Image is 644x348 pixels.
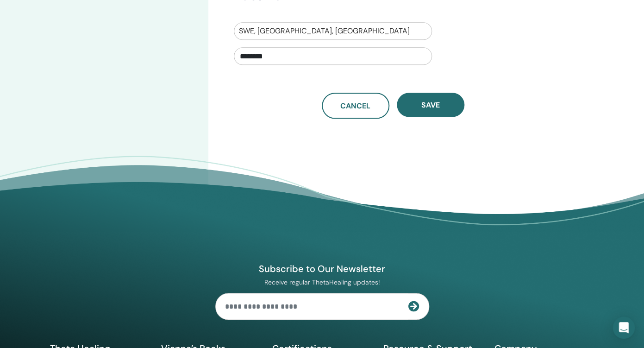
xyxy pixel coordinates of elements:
span: Cancel [340,101,370,111]
p: Receive regular ThetaHealing updates! [215,278,429,286]
button: Save [397,93,464,117]
span: Save [421,100,440,110]
div: Open Intercom Messenger [613,316,635,339]
a: Cancel [322,93,389,119]
h4: Subscribe to Our Newsletter [215,263,429,275]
